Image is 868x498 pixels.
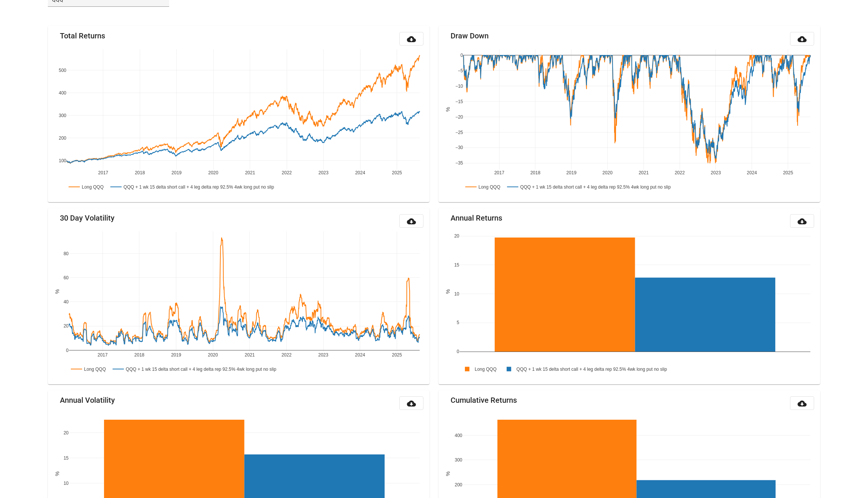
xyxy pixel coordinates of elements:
mat-icon: cloud_download [407,35,416,44]
mat-icon: cloud_download [798,217,807,226]
mat-card-title: Annual Returns [451,214,502,222]
mat-card-title: Total Returns [60,32,105,40]
mat-card-title: Draw Down [451,32,489,40]
mat-icon: cloud_download [798,399,807,408]
mat-card-title: Cumulative Returns [451,396,517,404]
mat-card-title: Annual Volatility [60,396,115,404]
mat-icon: cloud_download [798,35,807,44]
mat-icon: cloud_download [407,217,416,226]
mat-icon: cloud_download [407,399,416,408]
mat-card-title: 30 Day Volatility [60,214,115,222]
